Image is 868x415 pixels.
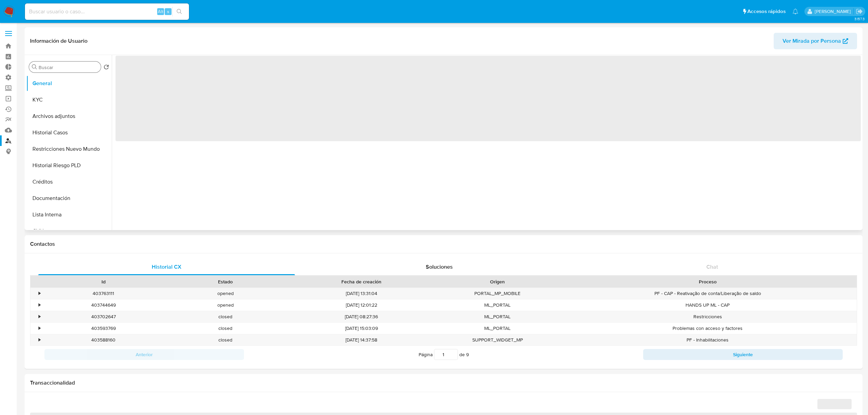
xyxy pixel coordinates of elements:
[643,349,843,360] button: Siguiente
[32,64,37,70] button: Buscar
[286,323,436,334] div: [DATE] 15:03:09
[164,288,286,299] div: opened
[116,56,861,141] span: ‌
[42,288,164,299] div: 403763111
[747,8,786,15] span: Accesos rápidos
[26,92,112,108] button: KYC
[167,8,169,15] span: s
[26,75,112,92] button: General
[42,311,164,322] div: 403702647
[26,223,112,239] button: CVU
[26,174,112,190] button: Créditos
[26,190,112,206] button: Documentación
[466,351,469,358] span: 9
[436,334,558,346] div: SUPPORT_WIDGET_MP
[42,323,164,334] div: 403593769
[42,299,164,311] div: 403744649
[169,278,282,285] div: Estado
[706,263,718,271] span: Chat
[26,141,112,157] button: Restricciones Nuevo Mundo
[436,299,558,311] div: ML_PORTAL
[26,206,112,223] button: Lista Interna
[286,299,436,311] div: [DATE] 12:01:22
[436,323,558,334] div: ML_PORTAL
[152,263,181,271] span: Historial CX
[558,323,857,334] div: Problemas con acceso y factores
[44,349,244,360] button: Anterior
[42,334,164,346] div: 403588160
[158,8,163,15] span: Alt
[30,38,87,44] h1: Información de Usuario
[436,288,558,299] div: PORTAL_MP_MOBILE
[30,241,857,247] h1: Contactos
[558,311,857,322] div: Restricciones
[104,64,109,72] button: Volver al orden por defecto
[164,334,286,346] div: closed
[164,299,286,311] div: opened
[558,334,857,346] div: PF - Inhabilitaciones
[39,337,40,343] div: •
[39,313,40,320] div: •
[558,299,857,311] div: HANDS UP ML - CAP
[26,108,112,124] button: Archivos adjuntos
[164,323,286,334] div: closed
[39,64,98,70] input: Buscar
[26,124,112,141] button: Historial Casos
[47,278,160,285] div: Id
[774,33,857,49] button: Ver Mirada por Persona
[783,33,841,49] span: Ver Mirada por Persona
[817,399,852,409] span: ‌
[426,263,453,271] span: Soluciones
[558,288,857,299] div: PF - CAP - Reativação de conta/Liberação de saldo
[419,349,469,360] span: Página de
[286,334,436,346] div: [DATE] 14:37:58
[39,302,40,308] div: •
[39,325,40,332] div: •
[286,288,436,299] div: [DATE] 13:31:04
[164,311,286,322] div: closed
[26,157,112,174] button: Historial Riesgo PLD
[563,278,852,285] div: Proceso
[815,8,853,15] p: ludmila.lanatti@mercadolibre.com
[172,7,186,16] button: search-icon
[291,278,432,285] div: Fecha de creación
[441,278,554,285] div: Origen
[286,311,436,322] div: [DATE] 08:27:36
[39,290,40,297] div: •
[792,9,798,14] a: Notificaciones
[856,8,863,15] a: Salir
[436,311,558,322] div: ML_PORTAL
[30,379,857,386] h1: Transaccionalidad
[25,7,189,16] input: Buscar usuario o caso...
